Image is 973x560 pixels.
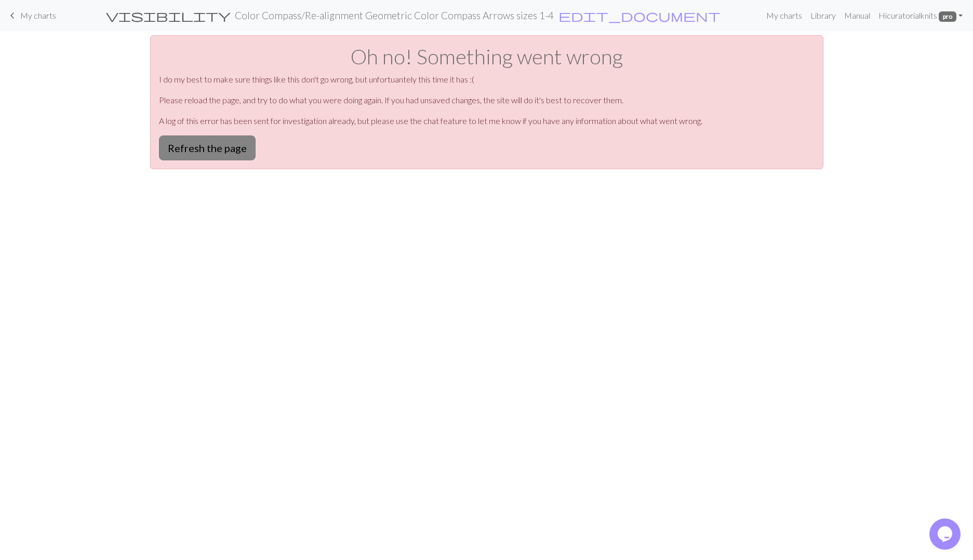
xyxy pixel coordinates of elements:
[159,73,815,86] p: I do my best to make sure things like this don't go wrong, but unfortuantely this time it has :(
[159,94,815,106] p: Please reload the page, and try to do what you were doing again. If you had unsaved changes, the ...
[159,115,815,127] p: A log of this error has been sent for investigation already, but please use the chat feature to l...
[840,5,874,26] a: Manual
[874,5,967,26] a: Hicuratorialknits pro
[159,135,256,160] button: Refresh the page
[806,5,840,26] a: Library
[6,7,56,24] a: My charts
[558,8,721,23] span: edit_document
[106,8,231,23] span: visibility
[929,518,963,550] iframe: chat widget
[939,11,956,22] span: pro
[159,44,815,69] h1: Oh no! Something went wrong
[6,8,19,23] span: keyboard_arrow_left
[762,5,806,26] a: My charts
[20,10,56,20] span: My charts
[235,9,554,21] h2: Color Compass / Re-alignment Geometric Color Compass Arrows sizes 1-4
